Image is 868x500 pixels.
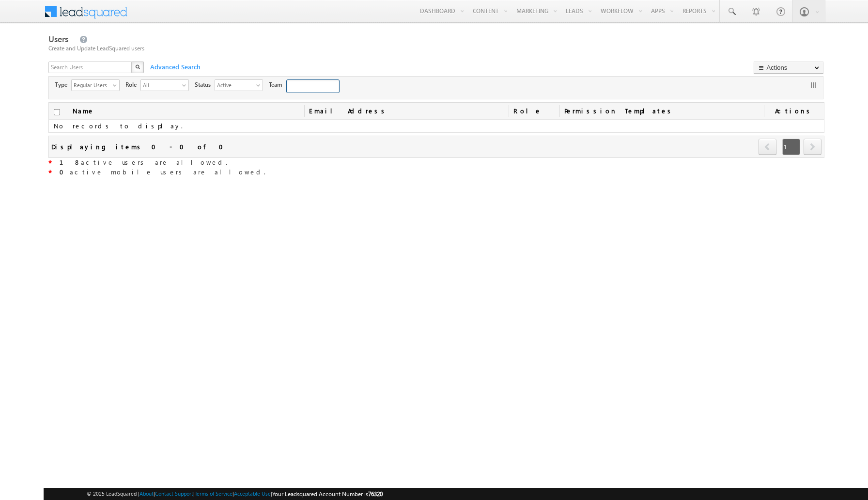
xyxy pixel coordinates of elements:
strong: 0 [60,168,70,176]
span: active users are allowed. [60,158,227,166]
img: Search [135,64,140,69]
span: Type [55,80,71,89]
a: Name [68,103,99,119]
div: Create and Update LeadSquared users [48,44,825,53]
span: select [113,82,121,88]
a: Contact Support [155,490,193,497]
span: select [256,82,264,88]
span: All [141,80,181,90]
button: Actions [754,62,823,74]
td: No records to display. [49,120,824,133]
a: next [804,140,821,155]
span: Actions [764,103,824,119]
span: Role [125,80,140,89]
span: Regular Users [72,80,111,90]
span: © 2025 LeadSquared | | | | | [87,489,383,499]
span: Your Leadsquared Account Number is [272,490,383,498]
span: Team [269,80,286,89]
input: Search Users [48,62,133,73]
a: Acceptable Use [234,490,271,497]
a: prev [759,140,777,155]
span: next [804,139,821,155]
span: select [182,82,190,88]
div: Displaying items 0 - 0 of 0 [51,141,229,152]
span: Users [48,33,68,45]
a: Terms of Service [195,490,232,497]
span: Permission Templates [559,103,764,119]
span: active mobile users are allowed. [60,168,265,176]
span: 1 [782,139,800,155]
span: 76320 [368,490,383,498]
a: Role [509,103,559,119]
span: Advanced Search [145,62,203,71]
span: Status [195,80,215,89]
a: Email Address [304,103,509,119]
span: prev [759,139,776,155]
span: Active [215,80,255,90]
a: About [139,490,154,497]
strong: 18 [60,158,81,166]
